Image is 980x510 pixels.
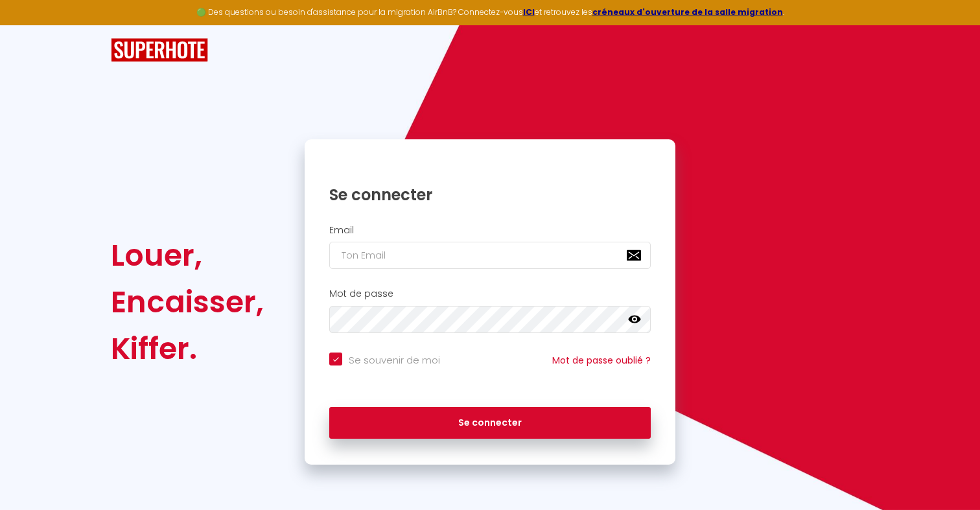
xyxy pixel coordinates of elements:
a: Mot de passe oublié ? [552,354,651,367]
a: ICI [523,6,535,17]
input: Ton Email [329,242,651,269]
h2: Mot de passe [329,288,651,299]
div: Kiffer. [111,325,264,372]
button: Se connecter [329,407,651,439]
h2: Email [329,225,651,236]
div: Louer, [111,232,264,279]
img: SuperHote logo [111,38,208,62]
div: Encaisser, [111,279,264,325]
a: créneaux d'ouverture de la salle migration [592,6,783,17]
h1: Se connecter [329,185,651,205]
